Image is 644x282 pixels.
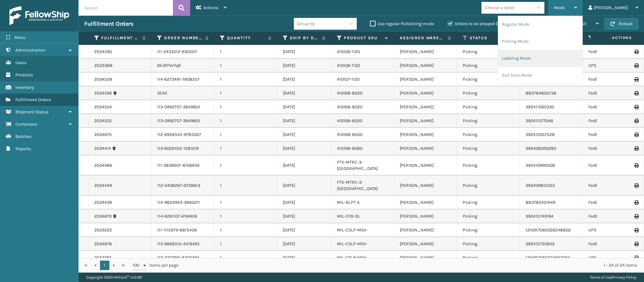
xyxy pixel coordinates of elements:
[214,251,277,265] td: 1
[214,237,277,251] td: 1
[277,223,331,237] td: [DATE]
[337,200,360,205] a: MIL-BLPT-A
[151,251,214,265] td: 113-3377961-8305861
[457,209,520,223] td: Picking
[634,214,638,219] i: Print Label
[634,77,638,82] i: Print Label
[457,251,520,265] td: Picking
[214,100,277,114] td: 1
[634,133,638,137] i: Print Label
[277,114,331,128] td: [DATE]
[15,47,45,53] span: Administration
[337,118,362,123] a: 410168-8020
[9,6,69,25] img: logo
[94,255,111,261] a: 2033797
[94,241,112,247] a: 2034678
[457,114,520,128] td: Picking
[457,196,520,209] td: Picking
[15,122,37,127] span: Containers
[151,142,214,155] td: 113-6002455-1281019
[337,214,360,219] a: MIL-CFB-DL
[337,146,362,151] a: 410168-8060
[634,200,638,205] i: Print Label
[457,100,520,114] td: Picking
[634,183,638,188] i: Print Label
[214,176,277,196] td: 1
[604,18,638,30] button: Reload
[151,209,214,223] td: 114-6261107-6194616
[457,45,520,59] td: Picking
[15,97,51,102] span: Fulfillment Orders
[498,50,582,67] li: Labeling Mode
[634,146,638,151] i: Print Label
[337,241,366,247] a: MIL-CSLP-MSH
[394,237,457,251] td: [PERSON_NAME]
[337,227,366,233] a: MIL-CSLP-MSH
[151,223,214,237] td: 111-1115979-8815406
[470,35,508,41] label: Status
[337,160,378,171] a: FTX-MTRC-3-[GEOGRAPHIC_DATA]
[14,35,25,40] span: Menu
[151,86,214,100] td: 3542
[94,62,113,69] a: 2033388
[277,59,331,73] td: [DATE]
[526,255,570,260] a: 1ZH0R7060324662064
[498,33,582,50] li: Picking Mode
[94,132,112,138] a: 2034670
[277,100,331,114] td: [DATE]
[498,67,582,84] li: Exit Scan Mode
[590,275,612,279] a: Terms of Use
[214,142,277,155] td: 1
[277,45,331,59] td: [DATE]
[214,209,277,223] td: 1
[214,45,277,59] td: 1
[526,214,553,219] a: 392415749194
[214,86,277,100] td: 1
[277,196,331,209] td: [DATE]
[214,73,277,86] td: 1
[151,128,214,142] td: 112-6958545-9785027
[457,59,520,73] td: Picking
[15,85,34,90] span: Inventory
[526,200,555,205] a: 883782401049
[15,146,31,151] span: Reports
[394,59,457,73] td: [PERSON_NAME]
[151,155,214,176] td: 111-3836607-8106656
[457,142,520,155] td: Picking
[394,128,457,142] td: [PERSON_NAME]
[526,104,554,110] a: 392411580330
[634,105,638,109] i: Print Label
[151,45,214,59] td: 111-2433512-9305011
[151,176,214,196] td: 112-0408267-0758613
[15,72,33,78] span: Products
[94,118,112,124] a: 2034505
[277,209,331,223] td: [DATE]
[394,86,457,100] td: [PERSON_NAME]
[15,109,48,115] span: Shipment Status
[94,49,112,55] a: 2034590
[526,132,555,137] a: 392415057528
[394,196,457,209] td: [PERSON_NAME]
[101,35,139,41] label: Fulfillment Order Id
[634,256,638,260] i: Print Label
[394,251,457,265] td: [PERSON_NAME]
[227,35,265,41] label: Quantity
[457,128,520,142] td: Picking
[214,59,277,73] td: 1
[94,162,112,169] a: 2034486
[15,60,26,65] span: Users
[337,63,360,68] a: 410106-1130
[187,262,637,268] div: 1 - 24 of 24 items
[133,262,142,268] span: 100
[394,142,457,155] td: [PERSON_NAME]
[277,237,331,251] td: [DATE]
[151,114,214,128] td: 113-0992757-3849801
[526,163,555,168] a: 392410990508
[94,182,112,189] a: 2034449
[394,73,457,86] td: [PERSON_NAME]
[337,255,366,260] a: MIL-CSLP-MSH
[337,104,362,110] a: 410168-8020
[498,16,582,33] li: Regular Mode
[94,145,111,152] a: 2034414
[526,227,571,233] a: 1ZH0R7060326248802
